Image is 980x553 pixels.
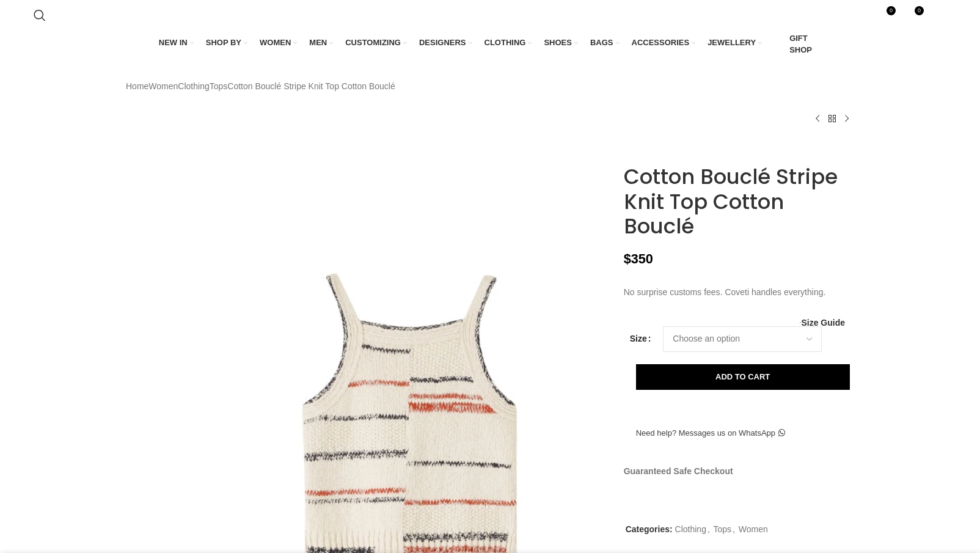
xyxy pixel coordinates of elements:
span: $ [624,251,631,266]
a: BAGS [590,30,620,56]
a: JEWELLERY [708,30,762,56]
img: Me and Em dresses [123,298,197,370]
img: GiftBag [774,39,785,50]
img: guaranteed-safe-checkout-bordered.j [624,484,836,501]
span: ACCESSORIES [632,37,690,48]
span: 0 [887,6,896,15]
a: CUSTOMIZING [345,30,407,56]
a: CLOTHING [485,30,532,56]
a: Tops [713,524,731,534]
img: Me and Em Multicolour dress [123,453,197,524]
a: Next product [839,111,854,126]
span: 0 [915,6,924,15]
nav: Breadcrumb [126,79,395,93]
a: Women [148,79,178,93]
span: SHOP BY [206,37,241,48]
a: Previous product [810,111,825,126]
a: Clothing [675,524,706,534]
span: WOMEN [260,37,291,48]
a: 0 [899,3,924,27]
a: Need help? Messages us on WhatsApp [624,420,797,446]
a: SHOES [544,30,578,56]
span: GIFT SHOP [789,33,821,55]
label: Size [630,332,651,345]
span: CLOTHING [485,37,526,48]
a: ACCESSORIES [632,30,696,56]
span: Categories: [626,524,673,534]
a: Clothing [178,79,209,93]
a: 0 [871,3,896,27]
a: Women [739,524,768,534]
h1: Cotton Bouclé Stripe Knit Top Cotton Bouclé [624,164,854,239]
a: WOMEN [260,30,297,56]
a: SHOP BY [206,30,247,56]
a: Tops [210,79,228,93]
img: Me and Em collection [123,375,197,447]
span: , [733,522,735,536]
span: SHOES [544,37,572,48]
a: GIFT SHOP [774,30,821,58]
img: Me and Em [624,146,679,158]
a: NEW IN [159,30,194,56]
span: Cotton Bouclé Stripe Knit Top Cotton Bouclé [227,79,395,93]
span: JEWELLERY [708,37,756,48]
span: , [708,522,710,536]
a: DESIGNERS [419,30,472,56]
span: DESIGNERS [419,37,466,48]
div: My Wishlist [899,3,924,27]
span: CUSTOMIZING [345,37,401,48]
div: Main navigation [27,30,953,58]
p: No surprise customs fees. Coveti handles everything. [624,285,854,299]
a: Search [27,3,52,27]
span: MEN [309,37,327,48]
span: NEW IN [159,37,188,48]
bdi: 350 [624,251,653,266]
a: MEN [309,30,333,56]
span: BAGS [590,37,613,48]
strong: Guaranteed Safe Checkout [624,466,733,476]
button: Add to cart [636,364,850,390]
a: Home [126,79,148,93]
